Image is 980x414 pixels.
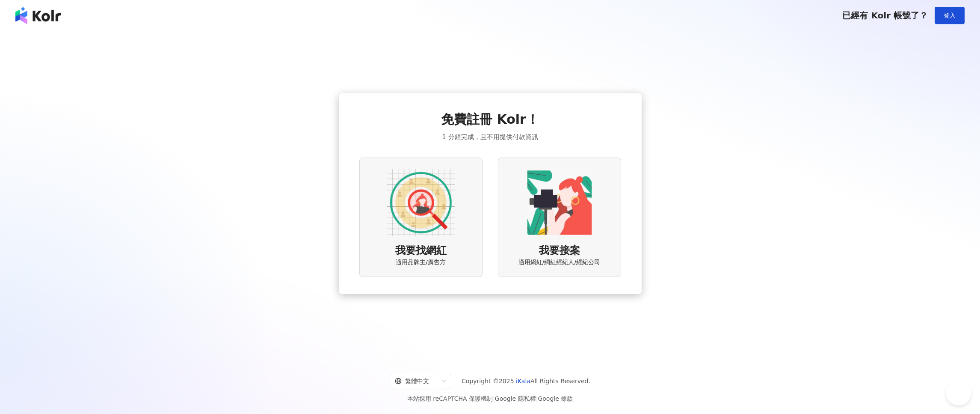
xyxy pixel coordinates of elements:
[842,10,928,21] span: 已經有 Kolr 帳號了？
[15,7,61,24] img: logo
[538,395,573,402] a: Google 條款
[442,132,538,142] span: 1 分鐘完成，且不用提供付款資訊
[441,110,539,128] span: 免費註冊 Kolr！
[462,376,590,386] span: Copyright © 2025 All Rights Reserved.
[395,374,438,388] div: 繁體中文
[407,393,573,404] span: 本站採用 reCAPTCHA 保護機制
[516,378,530,384] a: iKala
[539,244,580,258] span: 我要接案
[395,244,447,258] span: 我要找網紅
[493,395,495,402] span: |
[944,12,956,19] span: 登入
[525,168,594,237] img: KOL identity option
[518,258,600,267] span: 適用網紅/網紅經紀人/經紀公司
[935,7,965,24] button: 登入
[495,395,536,402] a: Google 隱私權
[946,380,971,405] iframe: Help Scout Beacon - Open
[387,168,455,237] img: AD identity option
[396,258,446,267] span: 適用品牌主/廣告方
[536,395,538,402] span: |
